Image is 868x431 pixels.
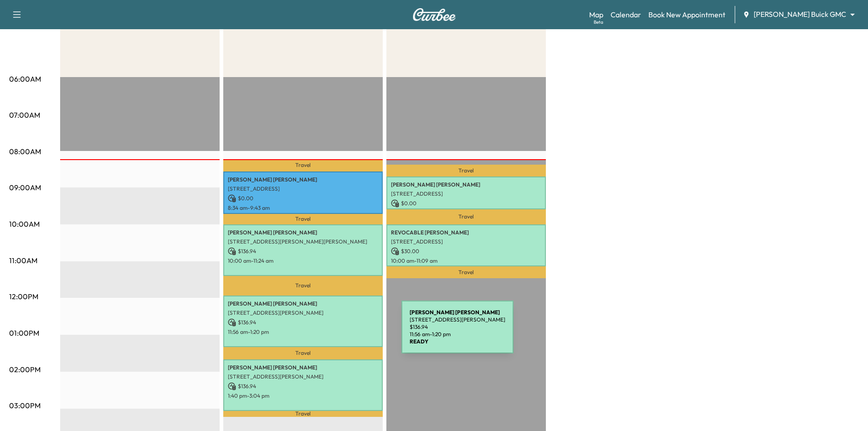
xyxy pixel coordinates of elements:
[391,257,541,265] p: 10:00 am - 11:09 am
[9,109,40,120] p: 07:00AM
[228,194,378,203] p: $ 0.00
[228,247,378,255] p: $ 136.94
[391,199,541,208] p: $ 0.00
[223,276,383,296] p: Travel
[9,364,41,375] p: 02:00PM
[412,8,456,21] img: Curbee Logo
[386,165,546,177] p: Travel
[228,257,378,265] p: 10:00 am - 11:24 am
[611,9,641,20] a: Calendar
[386,209,546,224] p: Travel
[9,291,38,302] p: 12:00PM
[594,19,603,26] div: Beta
[228,238,378,245] p: [STREET_ADDRESS][PERSON_NAME][PERSON_NAME]
[228,309,378,317] p: [STREET_ADDRESS][PERSON_NAME]
[391,190,541,197] p: [STREET_ADDRESS]
[223,347,383,359] p: Travel
[223,159,383,171] p: Travel
[9,255,37,266] p: 11:00AM
[228,373,378,380] p: [STREET_ADDRESS][PERSON_NAME]
[228,176,378,183] p: [PERSON_NAME] [PERSON_NAME]
[391,247,541,255] p: $ 30.00
[228,229,378,236] p: [PERSON_NAME] [PERSON_NAME]
[9,146,41,157] p: 08:00AM
[228,328,378,336] p: 11:56 am - 1:20 pm
[223,214,383,224] p: Travel
[9,327,39,338] p: 01:00PM
[228,364,378,371] p: [PERSON_NAME] [PERSON_NAME]
[228,204,378,212] p: 8:34 am - 9:43 am
[9,400,41,411] p: 03:00PM
[9,73,41,84] p: 06:00AM
[228,382,378,390] p: $ 136.94
[391,238,541,245] p: [STREET_ADDRESS]
[589,9,603,20] a: MapBeta
[391,229,541,236] p: REVOCABLE [PERSON_NAME]
[391,181,541,188] p: [PERSON_NAME] [PERSON_NAME]
[228,392,378,400] p: 1:40 pm - 3:04 pm
[648,9,725,20] a: Book New Appointment
[386,266,546,278] p: Travel
[228,300,378,307] p: [PERSON_NAME] [PERSON_NAME]
[228,318,378,327] p: $ 136.94
[9,218,40,229] p: 10:00AM
[223,411,383,417] p: Travel
[228,185,378,192] p: [STREET_ADDRESS]
[9,182,41,193] p: 09:00AM
[754,9,846,20] span: [PERSON_NAME] Buick GMC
